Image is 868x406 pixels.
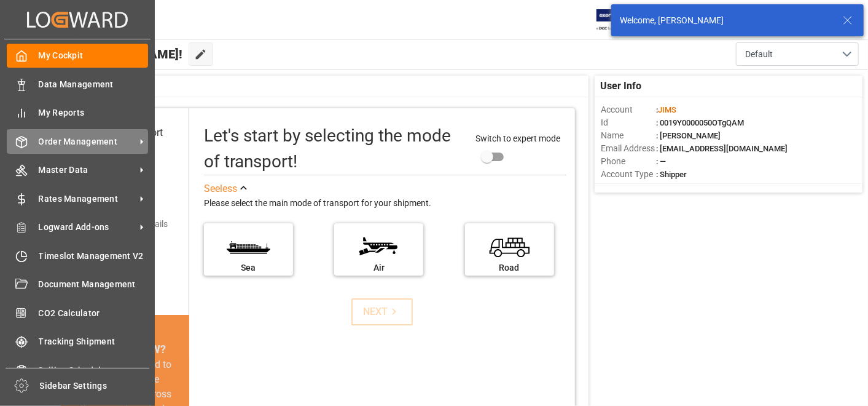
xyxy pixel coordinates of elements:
div: Please select the main mode of transport for your shipment. [204,196,566,211]
span: Switch to expert mode [475,133,560,143]
span: Phone [601,155,656,168]
span: : 0019Y0000050OTgQAM [656,118,744,127]
span: Name [601,129,656,142]
span: Default [745,48,773,61]
span: Id [601,116,656,129]
a: Timeslot Management V2 [7,244,148,268]
div: Sea [210,261,287,274]
span: Sailing Schedules [39,364,149,377]
a: Sailing Schedules [7,358,148,382]
span: My Reports [39,106,149,119]
div: NEXT [363,304,401,319]
a: Document Management [7,273,148,297]
span: Master Data [39,164,136,177]
span: Hello [PERSON_NAME]! [50,42,182,66]
span: Data Management [39,78,149,91]
a: Data Management [7,72,148,96]
span: Document Management [39,278,149,291]
span: Rates Management [39,193,136,205]
span: Timeslot Management V2 [39,250,149,263]
span: Email Address [601,142,656,155]
span: : [656,105,676,114]
span: Sidebar Settings [40,380,150,392]
span: CO2 Calculator [39,307,149,320]
span: Account [601,103,656,116]
a: My Reports [7,101,148,125]
span: : [EMAIL_ADDRESS][DOMAIN_NAME] [656,144,788,153]
span: JIMS [658,105,676,114]
div: Welcome, [PERSON_NAME] [620,14,831,27]
div: Air [340,261,417,274]
span: : — [656,157,666,166]
span: Account Type [601,168,656,181]
button: open menu [736,42,859,66]
a: Tracking Shipment [7,330,148,354]
div: See less [204,181,237,196]
div: Let's start by selecting the mode of transport! [204,123,463,175]
span: Tracking Shipment [39,335,149,348]
span: : Shipper [656,170,687,179]
button: NEXT [351,298,413,325]
span: : [PERSON_NAME] [656,131,721,140]
div: Road [471,261,548,274]
span: Logward Add-ons [39,221,136,234]
img: Exertis%20JAM%20-%20Email%20Logo.jpg_1722504956.jpg [596,9,639,31]
span: Order Management [39,135,136,148]
span: User Info [601,79,642,94]
span: My Cockpit [39,49,149,62]
a: My Cockpit [7,44,148,68]
a: CO2 Calculator [7,301,148,325]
